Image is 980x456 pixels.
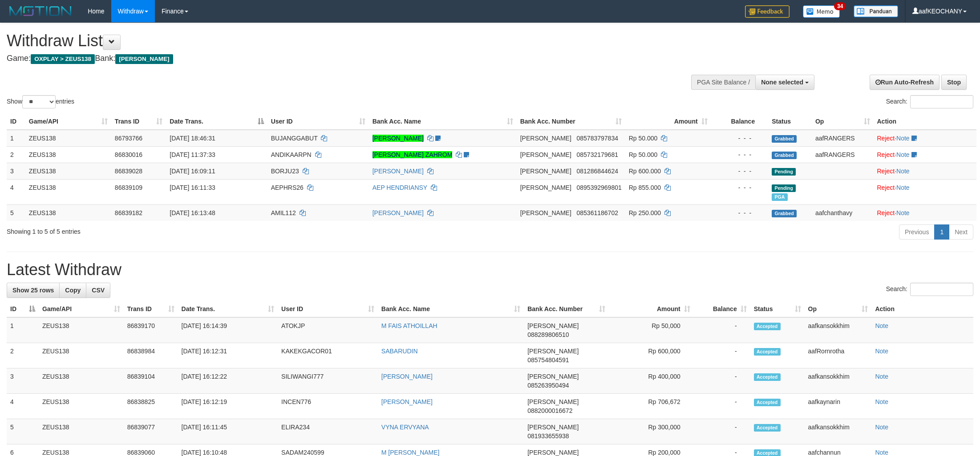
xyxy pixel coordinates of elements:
h1: Latest Withdraw [7,261,973,279]
a: Note [896,135,910,142]
span: 86793766 [115,135,142,142]
td: 86838984 [124,343,178,368]
span: Rp 600.000 [629,168,661,175]
td: INCEN776 [278,394,378,419]
td: ATOKJP [278,317,378,343]
td: ZEUS138 [39,343,124,368]
div: - - - [715,134,765,143]
span: Copy 085361186702 to clipboard [577,209,618,216]
th: Balance [711,113,769,130]
span: BUJANGGABUT [271,135,318,142]
td: ZEUS138 [39,317,124,343]
span: 34 [834,2,846,10]
span: [DATE] 11:37:33 [170,151,215,158]
span: [DATE] 16:09:11 [170,168,215,175]
span: [PERSON_NAME] [527,348,579,355]
td: - [694,368,750,394]
span: None selected [761,79,803,86]
input: Search: [910,283,973,296]
td: 4 [7,179,25,204]
th: User ID: activate to sort column ascending [278,301,378,317]
td: aafkansokkhim [805,317,872,343]
a: CSV [86,283,110,298]
span: [PERSON_NAME] [520,151,571,158]
span: BORJU23 [271,168,299,175]
span: Copy 085263950494 to clipboard [527,382,569,389]
span: Copy 0882000016672 to clipboard [527,407,572,414]
span: Copy 081933655938 to clipboard [527,432,569,440]
span: Accepted [754,399,781,406]
th: Op: activate to sort column ascending [805,301,872,317]
td: ZEUS138 [25,179,111,204]
td: [DATE] 16:14:39 [178,317,278,343]
th: Bank Acc. Name: activate to sort column ascending [378,301,524,317]
h1: Withdraw List [7,32,644,50]
a: Note [896,151,910,158]
span: [PERSON_NAME] [520,135,571,142]
h4: Game: Bank: [7,54,644,63]
a: Previous [899,224,935,240]
span: [DATE] 16:11:33 [170,184,215,191]
span: [PERSON_NAME] [527,449,579,456]
td: ZEUS138 [25,163,111,179]
img: Feedback.jpg [745,5,790,18]
a: 1 [934,224,949,240]
a: Stop [941,75,967,90]
td: 2 [7,146,25,163]
span: Rp 250.000 [629,209,661,216]
td: ELIRA234 [278,419,378,444]
td: 3 [7,163,25,179]
span: Rp 855.000 [629,184,661,191]
th: Bank Acc. Number: activate to sort column ascending [524,301,609,317]
span: CSV [92,287,105,294]
span: Copy 085732179681 to clipboard [577,151,618,158]
td: · [874,204,977,221]
td: aafkansokkhim [805,419,872,444]
th: Date Trans.: activate to sort column descending [166,113,267,130]
span: AMIL112 [271,209,296,216]
div: - - - [715,208,765,217]
span: Grabbed [772,135,797,143]
td: Rp 50,000 [609,317,694,343]
td: Rp 706,672 [609,394,694,419]
a: Reject [877,151,895,158]
td: Rp 600,000 [609,343,694,368]
a: VYNA ERVYANA [381,424,429,431]
img: panduan.png [854,5,898,17]
td: 86838825 [124,394,178,419]
td: Rp 400,000 [609,368,694,394]
div: PGA Site Balance / [691,75,755,90]
a: [PERSON_NAME] [373,168,424,175]
th: Date Trans.: activate to sort column ascending [178,301,278,317]
td: aafRANGERS [812,146,874,163]
span: 86839028 [115,168,142,175]
span: [PERSON_NAME] [527,398,579,405]
span: ANDIKAARPN [271,151,312,158]
a: Note [875,348,888,355]
img: Button%20Memo.svg [803,5,840,18]
input: Search: [910,95,973,108]
th: Op: activate to sort column ascending [812,113,874,130]
td: · [874,130,977,147]
span: [PERSON_NAME] [527,322,579,329]
a: SABARUDIN [381,348,418,355]
a: M [PERSON_NAME] [381,449,440,456]
td: ZEUS138 [25,204,111,221]
td: 86839077 [124,419,178,444]
td: ZEUS138 [39,394,124,419]
div: - - - [715,150,765,159]
td: 4 [7,394,39,419]
span: Accepted [754,323,781,330]
td: - [694,317,750,343]
span: 86839109 [115,184,142,191]
td: [DATE] 16:11:45 [178,419,278,444]
a: [PERSON_NAME] [381,373,433,380]
td: 3 [7,368,39,394]
span: 86830016 [115,151,142,158]
a: Note [875,373,888,380]
button: None selected [755,75,814,90]
div: - - - [715,183,765,192]
div: - - - [715,167,765,176]
th: ID: activate to sort column descending [7,301,39,317]
span: [PERSON_NAME] [520,209,571,216]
